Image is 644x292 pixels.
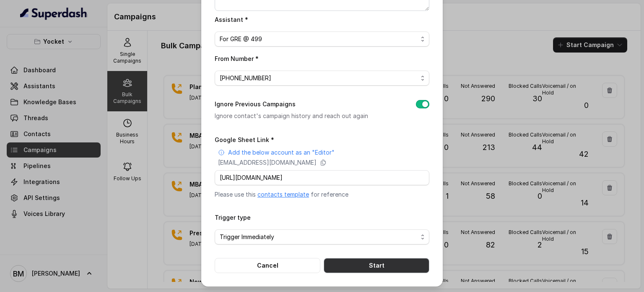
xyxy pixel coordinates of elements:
[215,71,429,86] button: [PHONE_NUMBER]
[257,191,309,198] a: contacts template
[228,148,335,157] p: Add the below account as an "Editor"
[215,214,251,221] label: Trigger type
[215,32,429,47] button: For GRE @ 499
[215,258,320,273] button: Cancel
[324,258,429,273] button: Start
[215,190,429,199] p: Please use this for reference
[215,16,248,23] label: Assistant *
[220,232,418,242] span: Trigger Immediately
[215,99,296,109] label: Ignore Previous Campaigns
[215,55,259,62] label: From Number *
[215,136,274,143] label: Google Sheet Link *
[215,229,429,245] button: Trigger Immediately
[215,111,402,121] p: Ignore contact's campaign history and reach out again
[218,158,317,167] p: [EMAIL_ADDRESS][DOMAIN_NAME]
[220,73,418,83] span: [PHONE_NUMBER]
[220,34,418,44] span: For GRE @ 499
